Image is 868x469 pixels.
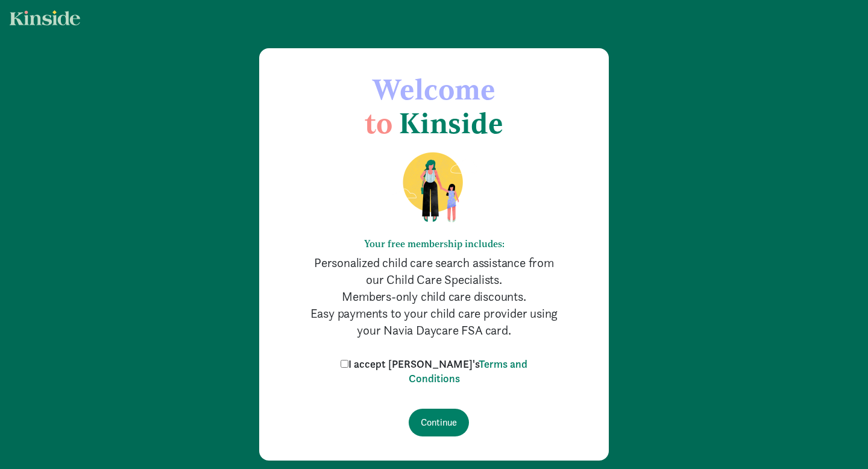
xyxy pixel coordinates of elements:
a: Terms and Conditions [409,357,528,385]
input: Continue [409,409,469,436]
h6: Your free membership includes: [307,238,561,250]
img: illustration-mom-daughter.png [388,151,480,224]
span: Kinside [399,105,503,140]
p: Personalized child care search assistance from our Child Care Specialists. [307,254,561,288]
p: Members-only child care discounts. [307,288,561,305]
p: Easy payments to your child care provider using your Navia Daycare FSA card. [307,305,561,339]
img: light.svg [10,10,80,25]
span: to [365,105,392,140]
label: I accept [PERSON_NAME]'s [338,357,530,386]
input: I accept [PERSON_NAME]'sTerms and Conditions [341,360,348,368]
span: Welcome [373,72,495,107]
